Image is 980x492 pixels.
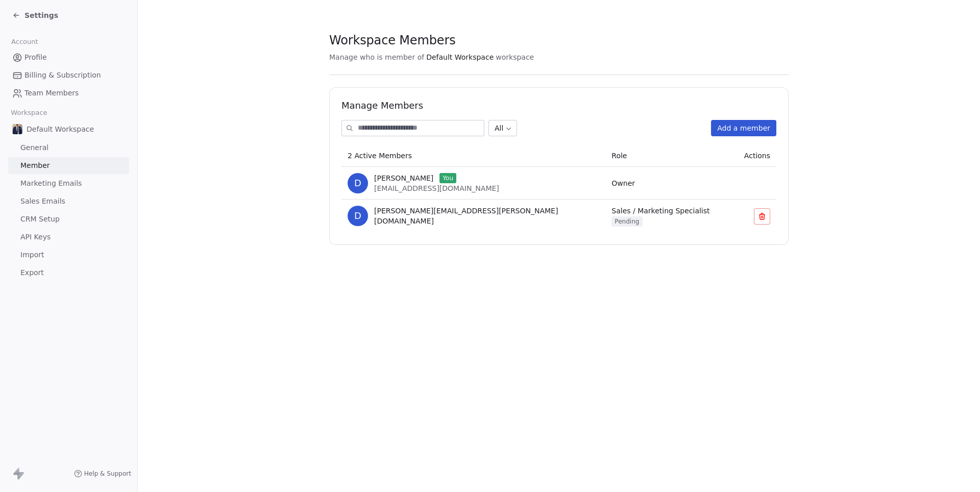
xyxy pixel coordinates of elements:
span: Team Members [24,88,79,99]
span: [EMAIL_ADDRESS][DOMAIN_NAME] [374,184,499,192]
span: Import [20,250,44,260]
img: IMG_6955.jpeg [12,124,22,134]
span: Workspace [7,105,52,120]
span: Sales / Marketing Specialist [611,207,709,225]
span: Owner [611,179,635,187]
span: Sales Emails [20,196,65,207]
span: Export [20,267,44,278]
span: You [439,173,456,183]
a: API Keys [8,229,129,245]
span: CRM Setup [20,214,60,225]
span: General [20,142,48,153]
span: Actions [744,152,770,160]
a: Help & Support [74,470,131,478]
button: Add a member [711,120,776,136]
span: Workspace Members [329,33,455,48]
span: Pending [611,216,642,227]
span: 2 Active Members [348,152,412,160]
span: Settings [24,10,58,20]
span: [PERSON_NAME] [374,173,433,183]
span: Account [7,34,42,50]
span: d [348,206,368,226]
a: Profile [8,49,129,66]
a: Settings [12,10,58,20]
span: Profile [24,52,47,63]
span: d [348,173,368,193]
a: Sales Emails [8,193,129,210]
a: Member [8,157,129,174]
span: Member [20,160,50,171]
a: General [8,139,129,156]
span: workspace [496,52,534,62]
span: Help & Support [84,470,131,478]
a: Export [8,264,129,281]
a: Marketing Emails [8,175,129,192]
span: Billing & Subscription [24,70,101,81]
span: Manage who is member of [329,52,424,62]
span: Marketing Emails [20,178,82,189]
span: Default Workspace [27,124,94,134]
span: API Keys [20,232,51,242]
span: Default Workspace [426,52,494,62]
h1: Manage Members [341,100,776,112]
a: Team Members [8,85,129,102]
a: CRM Setup [8,211,129,228]
span: [PERSON_NAME][EMAIL_ADDRESS][PERSON_NAME][DOMAIN_NAME] [374,206,599,226]
span: Role [611,152,627,160]
a: Import [8,247,129,263]
a: Billing & Subscription [8,67,129,84]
